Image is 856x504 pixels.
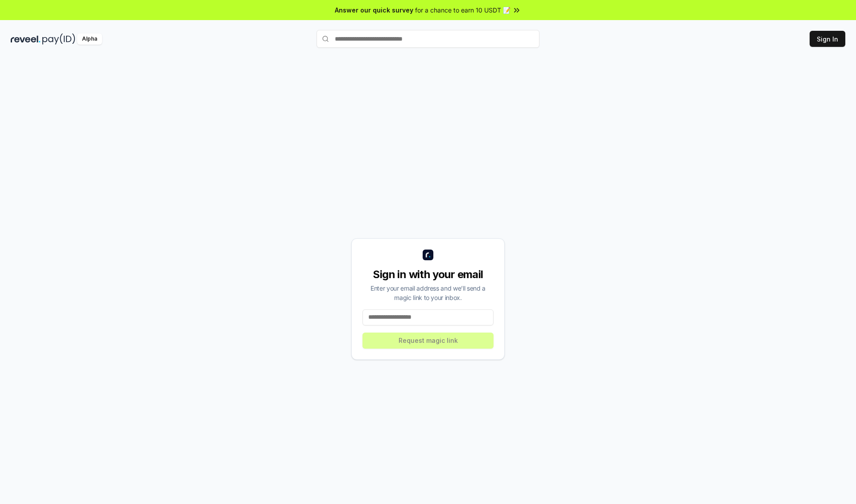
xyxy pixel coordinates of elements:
div: Alpha [77,33,102,45]
img: logo_small [423,250,433,260]
img: reveel_dark [11,33,41,45]
button: Sign In [810,31,845,47]
span: Answer our quick survey [335,5,413,15]
img: pay_id [42,33,75,45]
span: for a chance to earn 10 USDT 📝 [415,5,510,15]
div: Sign in with your email [362,267,494,282]
div: Enter your email address and we’ll send a magic link to your inbox. [362,283,494,302]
